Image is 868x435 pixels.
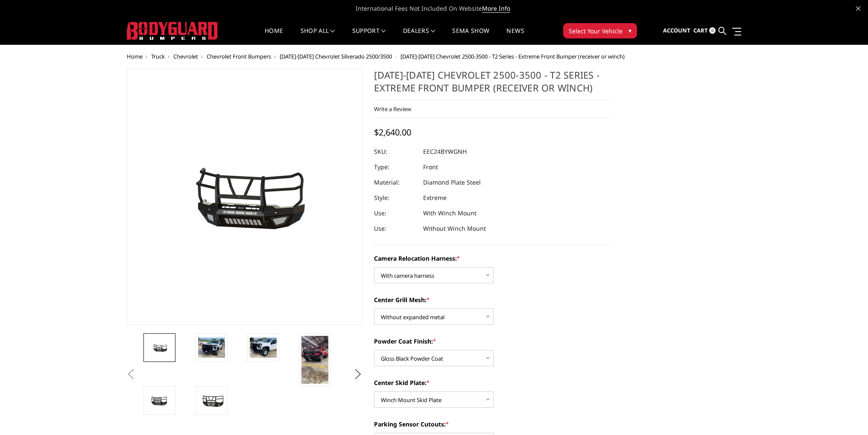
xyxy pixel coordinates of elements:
[374,144,417,159] dt: SKU:
[663,19,690,42] a: Account
[198,338,225,358] img: 2024-2025 Chevrolet 2500-3500 - T2 Series - Extreme Front Bumper (receiver or winch)
[423,206,476,221] dd: With Winch Mount
[663,26,690,34] span: Account
[207,53,271,60] a: Chevrolet Front Bumpers
[423,221,486,236] dd: Without Winch Mount
[506,28,524,44] a: News
[400,53,625,60] span: [DATE]-[DATE] Chevrolet 2500-3500 - T2 Series - Extreme Front Bumper (receiver or winch)
[423,159,438,175] dd: Front
[374,337,610,346] label: Powder Coat Finish:
[351,368,364,381] button: Next
[374,159,417,175] dt: Type:
[127,68,362,325] a: 2024-2025 Chevrolet 2500-3500 - T2 Series - Extreme Front Bumper (receiver or winch)
[569,26,623,35] span: Select Your Vehicle
[301,336,328,384] img: 2024-2025 Chevrolet 2500-3500 - T2 Series - Extreme Front Bumper (receiver or winch)
[423,144,467,159] dd: EEC24BYWGNH
[628,26,631,35] span: ▾
[693,26,708,34] span: Cart
[374,295,610,304] label: Center Grill Mesh:
[374,254,610,263] label: Camera Relocation Harness:
[374,206,417,221] dt: Use:
[423,190,447,206] dd: Extreme
[374,105,411,113] a: Write a Review
[352,28,386,44] a: Support
[146,394,173,408] img: 2024-2025 Chevrolet 2500-3500 - T2 Series - Extreme Front Bumper (receiver or winch)
[173,53,198,60] a: Chevrolet
[563,23,637,38] button: Select Your Vehicle
[301,28,335,44] a: shop all
[280,53,392,60] a: [DATE]-[DATE] Chevrolet Silverado 2500/3500
[146,341,173,354] img: 2024-2025 Chevrolet 2500-3500 - T2 Series - Extreme Front Bumper (receiver or winch)
[250,338,277,358] img: 2024-2025 Chevrolet 2500-3500 - T2 Series - Extreme Front Bumper (receiver or winch)
[374,420,610,429] label: Parking Sensor Cutouts:
[693,19,716,42] a: Cart 0
[151,53,165,60] a: Truck
[127,22,219,40] img: BODYGUARD BUMPERS
[265,28,283,44] a: Home
[403,28,435,44] a: Dealers
[198,393,225,408] img: 2024-2025 Chevrolet 2500-3500 - T2 Series - Extreme Front Bumper (receiver or winch)
[374,126,411,138] span: $2,640.00
[452,28,489,44] a: SEMA Show
[423,175,481,190] dd: Diamond Plate Steel
[374,221,417,236] dt: Use:
[709,27,716,34] span: 0
[374,175,417,190] dt: Material:
[374,378,610,387] label: Center Skid Plate:
[482,4,510,13] a: More Info
[127,53,143,60] a: Home
[374,190,417,206] dt: Style:
[825,394,868,435] iframe: Chat Widget
[374,68,610,100] h1: [DATE]-[DATE] Chevrolet 2500-3500 - T2 Series - Extreme Front Bumper (receiver or winch)
[125,368,137,381] button: Previous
